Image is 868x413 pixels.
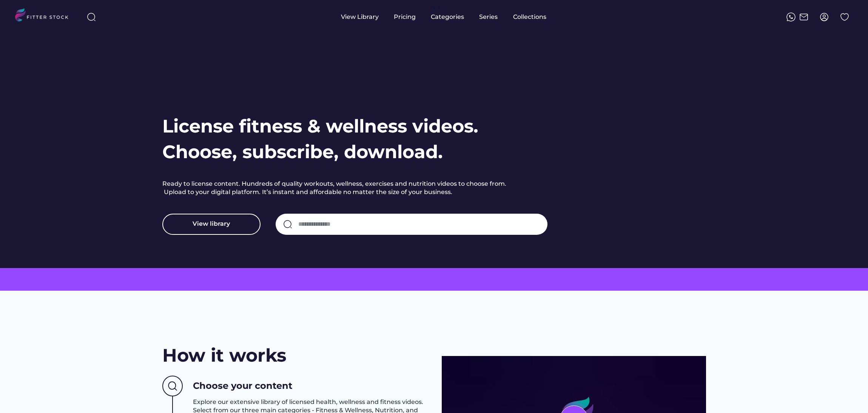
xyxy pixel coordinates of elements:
div: Categories [431,13,464,21]
div: Pricing [394,13,416,21]
img: LOGO.svg [15,8,75,24]
img: Group%201000002324%20%282%29.svg [840,12,849,22]
div: fvck [431,4,441,11]
img: search-normal.svg [283,220,292,229]
div: Collections [513,13,546,21]
h2: How it works [162,343,286,368]
h2: Ready to license content. Hundreds of quality workouts, wellness, exercises and nutrition videos ... [162,180,525,199]
h3: Choose your content [193,379,292,392]
img: Group%201000002437%20%282%29.svg [162,376,183,397]
img: Frame%2051.svg [799,12,808,22]
div: Series [479,13,498,21]
img: search-normal%203.svg [87,12,96,22]
h1: License fitness & wellness videos. Choose, subscribe, download. [162,114,484,164]
button: View library [162,214,261,235]
img: meteor-icons_whatsapp%20%281%29.svg [786,12,796,22]
div: View Library [341,13,379,21]
img: profile-circle.svg [820,12,829,22]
